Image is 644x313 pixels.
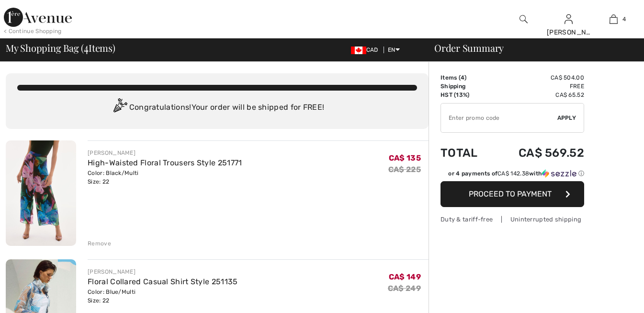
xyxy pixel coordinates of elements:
[441,137,492,169] td: Total
[88,239,111,248] div: Remove
[88,267,237,276] div: [PERSON_NAME]
[389,272,421,281] span: CA$ 149
[520,13,528,25] img: search the website
[389,153,421,162] span: CA$ 135
[492,82,584,91] td: Free
[565,13,573,25] img: My Info
[110,98,129,117] img: Congratulation2.svg
[423,43,638,53] div: Order Summary
[542,169,576,178] img: Sezzle
[469,189,552,198] span: Proceed to Payment
[492,73,584,82] td: CA$ 504.00
[351,46,382,53] span: CAD
[441,181,584,207] button: Proceed to Payment
[441,169,584,181] div: or 4 payments ofCA$ 142.38withSezzle Click to learn more about Sezzle
[492,137,584,169] td: CA$ 569.52
[388,165,421,174] s: CA$ 225
[17,98,417,117] div: Congratulations! Your order will be shipped for FREE!
[88,277,237,286] a: Floral Collared Casual Shirt Style 251135
[441,104,557,132] input: Promo code
[441,82,492,91] td: Shipping
[461,74,464,81] span: 4
[610,13,618,25] img: My Bag
[583,284,634,308] iframe: Opens a widget where you can chat to one of our agents
[622,15,626,23] span: 4
[4,8,72,27] img: 1ère Avenue
[351,46,366,54] img: Canadian Dollar
[88,158,242,167] a: High-Waisted Floral Trousers Style 251771
[88,288,237,305] div: Color: Blue/Multi Size: 22
[88,169,242,186] div: Color: Black/Multi Size: 22
[557,114,576,122] span: Apply
[4,27,62,35] div: < Continue Shopping
[388,46,400,53] span: EN
[441,215,584,224] div: Duty & tariff-free | Uninterrupted shipping
[497,170,529,177] span: CA$ 142.38
[492,91,584,99] td: CA$ 65.52
[88,149,242,157] div: [PERSON_NAME]
[592,13,636,25] a: 4
[388,284,421,293] s: CA$ 249
[6,43,115,53] span: My Shopping Bag ( Items)
[84,41,89,53] span: 4
[441,91,492,99] td: HST (13%)
[547,27,591,37] div: [PERSON_NAME]
[6,140,76,246] img: High-Waisted Floral Trousers Style 251771
[448,169,584,178] div: or 4 payments of with
[565,14,573,23] a: Sign In
[441,73,492,82] td: Items ( )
